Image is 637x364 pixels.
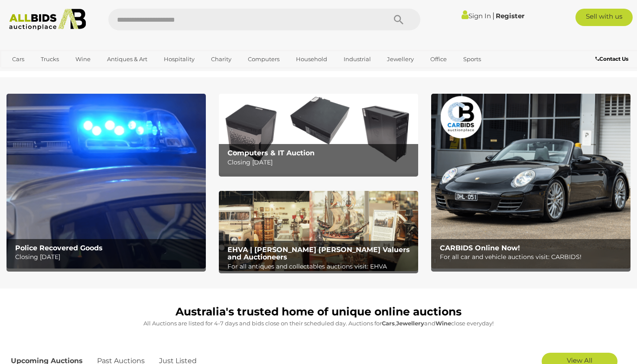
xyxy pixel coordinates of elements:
[290,52,333,66] a: Household
[11,306,626,318] h1: Australia's trusted home of unique online auctions
[219,94,418,174] img: Computers & IT Auction
[382,320,395,327] strong: Cars
[396,320,424,327] strong: Jewellery
[219,94,418,174] a: Computers & IT Auction Computers & IT Auction Closing [DATE]
[440,244,520,252] b: CARBIDS Online Now!
[496,12,524,20] a: Register
[6,94,206,269] img: Police Recovered Goods
[431,94,630,269] a: CARBIDS Online Now! CARBIDS Online Now! For all car and vehicle auctions visit: CARBIDS!
[431,94,630,269] img: CARBIDS Online Now!
[158,52,200,66] a: Hospitality
[6,52,30,66] a: Cars
[101,52,153,66] a: Antiques & Art
[227,149,315,157] b: Computers & IT Auction
[227,246,410,262] b: EHVA | [PERSON_NAME] [PERSON_NAME] Valuers and Auctioneers
[440,252,627,262] p: For all car and vehicle auctions visit: CARBIDS!
[219,191,418,271] img: EHVA | Evans Hastings Valuers and Auctioneers
[458,52,487,66] a: Sports
[6,66,79,81] a: [GEOGRAPHIC_DATA]
[381,52,419,66] a: Jewellery
[227,157,414,168] p: Closing [DATE]
[595,54,630,64] a: Contact Us
[35,52,65,66] a: Trucks
[435,320,451,327] strong: Wine
[219,191,418,271] a: EHVA | Evans Hastings Valuers and Auctioneers EHVA | [PERSON_NAME] [PERSON_NAME] Valuers and Auct...
[242,52,285,66] a: Computers
[205,52,237,66] a: Charity
[492,11,494,20] span: |
[15,252,202,262] p: Closing [DATE]
[70,52,96,66] a: Wine
[461,12,491,20] a: Sign In
[338,52,377,66] a: Industrial
[6,94,206,269] a: Police Recovered Goods Police Recovered Goods Closing [DATE]
[227,261,414,272] p: For all antiques and collectables auctions visit: EHVA
[575,9,633,26] a: Sell with us
[11,318,626,328] p: All Auctions are listed for 4-7 days and bids close on their scheduled day. Auctions for , and cl...
[15,244,103,252] b: Police Recovered Goods
[5,9,91,30] img: Allbids.com.au
[425,52,452,66] a: Office
[595,56,628,62] b: Contact Us
[377,9,420,30] button: Search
